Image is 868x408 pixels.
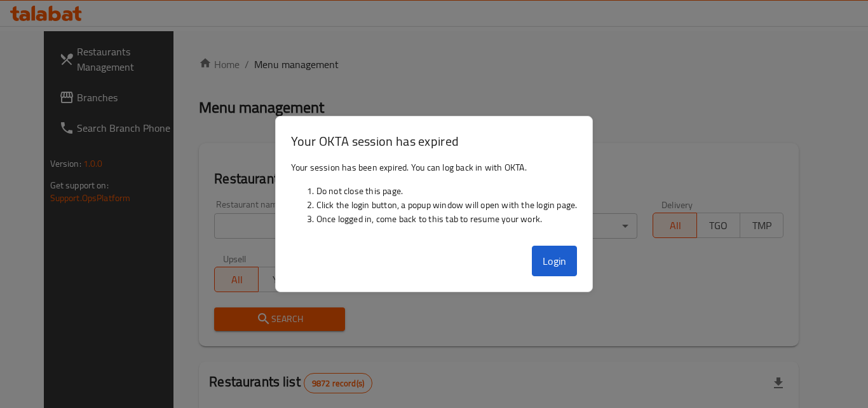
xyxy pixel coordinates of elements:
li: Once logged in, come back to this tab to resume your work. [316,212,578,226]
h3: Your OKTA session has expired [291,132,578,150]
li: Do not close this page. [316,184,578,198]
button: Login [532,246,578,276]
li: Click the login button, a popup window will open with the login page. [316,198,578,212]
div: Your session has been expired. You can log back in with OKTA. [276,155,593,241]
